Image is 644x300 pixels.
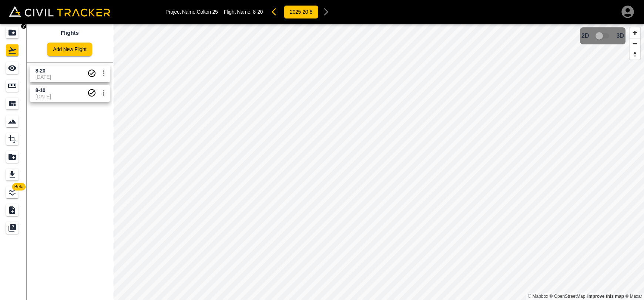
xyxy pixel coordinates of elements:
button: Zoom out [630,38,640,49]
a: Map feedback [587,294,624,299]
p: Flight Name: [224,9,263,15]
img: Civil Tracker [9,6,110,16]
span: 3D model not uploaded yet [592,29,614,43]
span: 8-20 [253,9,263,15]
a: Maxar [625,294,642,299]
button: Reset bearing to north [630,49,640,60]
a: OpenStreetMap [550,294,586,299]
span: 3D [617,33,624,39]
button: Zoom in [630,27,640,38]
p: Project Name: Colton 25 [165,9,218,15]
button: 2025-20-8 [284,5,319,19]
a: Mapbox [528,294,548,299]
canvas: Map [113,24,644,300]
span: 2D [581,33,589,39]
